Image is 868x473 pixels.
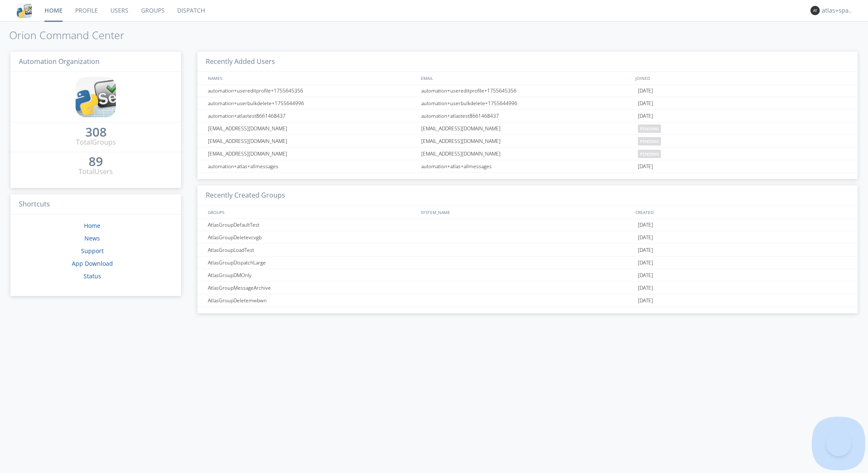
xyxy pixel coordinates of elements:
div: automation+userbulkdelete+1755644996 [419,97,636,109]
a: AtlasGroupDeletevcvgb[DATE] [197,231,858,244]
span: [DATE] [638,231,653,244]
a: AtlasGroupLoadTest[DATE] [197,244,858,256]
a: automation+atlas+allmessagesautomation+atlas+allmessages[DATE] [197,160,858,173]
a: 308 [85,128,107,137]
span: [DATE] [638,97,653,110]
div: automation+atlastest8661468437 [419,110,636,122]
iframe: Toggle Customer Support [826,431,851,456]
span: [DATE] [638,256,653,269]
a: Home [84,222,100,230]
a: Support [81,247,104,255]
div: AtlasGroupMessageArchive [206,282,419,294]
div: AtlasGroupDefaultTest [206,219,419,231]
div: AtlasGroupDeletemwbwn [206,294,419,307]
div: automation+usereditprofile+1755645356 [206,85,419,97]
div: [EMAIL_ADDRESS][DOMAIN_NAME] [419,148,636,160]
a: [EMAIL_ADDRESS][DOMAIN_NAME][EMAIL_ADDRESS][DOMAIN_NAME]pending [197,148,858,160]
img: cddb5a64eb264b2086981ab96f4c1ba7 [17,3,32,18]
div: NAMES [206,72,417,84]
span: [DATE] [638,219,653,231]
div: automation+usereditprofile+1755645356 [419,85,636,97]
span: [DATE] [638,160,653,173]
h3: Shortcuts [10,194,181,215]
a: AtlasGroupDispatchLarge[DATE] [197,256,858,269]
img: cddb5a64eb264b2086981ab96f4c1ba7 [76,77,116,117]
div: 89 [89,157,103,166]
a: App Download [72,259,113,267]
span: pending [638,150,661,158]
div: [EMAIL_ADDRESS][DOMAIN_NAME] [206,148,419,160]
a: automation+userbulkdelete+1755644996automation+userbulkdelete+1755644996[DATE] [197,97,858,110]
span: Automation Organization [19,57,100,66]
h3: Recently Created Groups [197,185,858,206]
span: [DATE] [638,269,653,282]
h3: Recently Added Users [197,52,858,72]
div: automation+atlas+allmessages [419,160,636,172]
div: AtlasGroupDispatchLarge [206,256,419,269]
div: automation+atlastest8661468437 [206,110,419,122]
div: Total Groups [76,137,116,147]
div: EMAIL [419,72,633,84]
a: AtlasGroupDeletemwbwn[DATE] [197,294,858,307]
a: [EMAIL_ADDRESS][DOMAIN_NAME][EMAIL_ADDRESS][DOMAIN_NAME]pending [197,122,858,135]
span: [DATE] [638,110,653,122]
span: pending [638,137,661,145]
span: [DATE] [638,85,653,97]
div: AtlasGroupDMOnly [206,269,419,281]
div: GROUPS [206,206,417,218]
a: [EMAIL_ADDRESS][DOMAIN_NAME][EMAIL_ADDRESS][DOMAIN_NAME]pending [197,135,858,148]
div: 308 [85,128,107,136]
div: [EMAIL_ADDRESS][DOMAIN_NAME] [419,135,636,147]
div: [EMAIL_ADDRESS][DOMAIN_NAME] [206,135,419,147]
div: automation+atlas+allmessages [206,160,419,172]
span: [DATE] [638,282,653,294]
a: Status [84,272,101,280]
a: AtlasGroupMessageArchive[DATE] [197,282,858,294]
a: automation+usereditprofile+1755645356automation+usereditprofile+1755645356[DATE] [197,85,858,97]
div: automation+userbulkdelete+1755644996 [206,97,419,109]
a: AtlasGroupDefaultTest[DATE] [197,219,858,231]
div: CREATED [633,206,849,218]
a: 89 [89,157,103,167]
div: AtlasGroupDeletevcvgb [206,231,419,243]
div: Total Users [79,167,113,177]
div: SYSTEM_NAME [419,206,633,218]
span: [DATE] [638,244,653,256]
div: atlas+spanish0001 [822,6,853,15]
a: automation+atlastest8661468437automation+atlastest8661468437[DATE] [197,110,858,122]
span: [DATE] [638,294,653,307]
div: [EMAIL_ADDRESS][DOMAIN_NAME] [206,122,419,135]
span: pending [638,124,661,133]
div: AtlasGroupLoadTest [206,244,419,256]
div: JOINED [633,72,849,84]
a: News [84,234,100,242]
div: [EMAIL_ADDRESS][DOMAIN_NAME] [419,122,636,135]
img: 373638.png [810,6,820,15]
a: AtlasGroupDMOnly[DATE] [197,269,858,282]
